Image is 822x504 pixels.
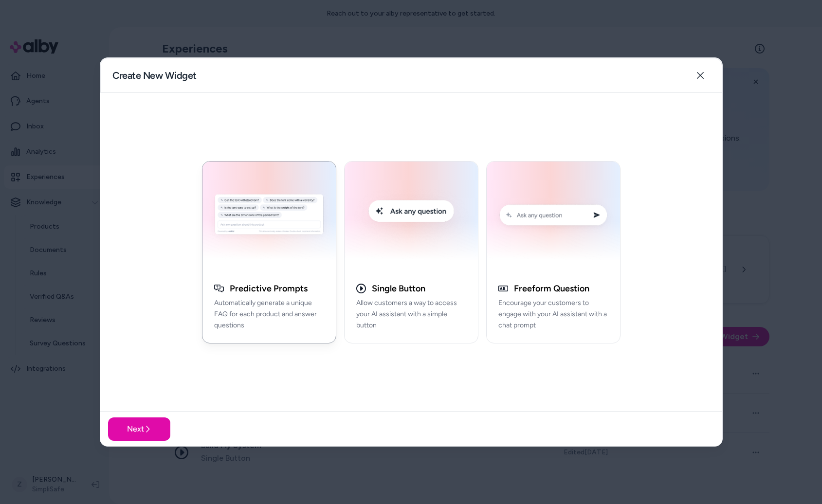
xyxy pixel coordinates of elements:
[230,283,308,294] h3: Predictive Prompts
[498,298,608,331] p: Encourage your customers to engage with your AI assistant with a chat prompt
[372,283,425,294] h3: Single Button
[208,167,330,266] img: Generative Q&A Example
[112,69,197,82] h2: Create New Widget
[344,161,478,343] button: Single Button Embed ExampleSingle ButtonAllow customers a way to access your AI assistant with a ...
[214,298,324,331] p: Automatically generate a unique FAQ for each product and answer questions
[493,167,614,266] img: Conversation Prompt Example
[486,161,621,343] button: Conversation Prompt ExampleFreeform QuestionEncourage your customers to engage with your AI assis...
[202,161,336,343] button: Generative Q&A ExamplePredictive PromptsAutomatically generate a unique FAQ for each product and ...
[108,417,170,441] button: Next
[350,167,472,266] img: Single Button Embed Example
[356,298,466,331] p: Allow customers a way to access your AI assistant with a simple button
[514,283,589,294] h3: Freeform Question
